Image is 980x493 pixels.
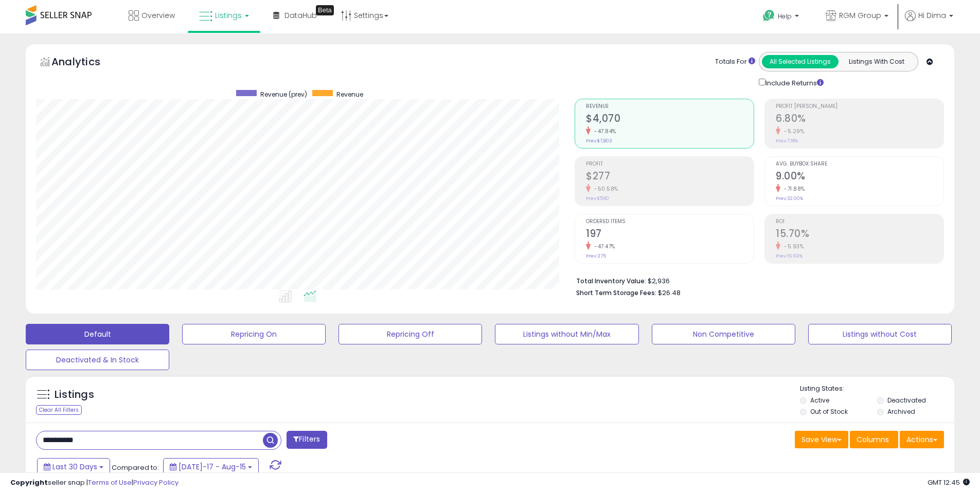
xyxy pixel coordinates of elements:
[284,10,317,21] span: DataHub
[51,54,120,71] h5: Analytics
[260,90,307,99] span: Revenue (prev)
[336,90,363,99] span: Revenue
[839,10,881,21] span: RGM Group
[900,431,944,448] button: Actions
[857,434,889,445] span: Columns
[37,458,110,476] button: Last 30 Days
[887,407,915,416] label: Archived
[112,463,159,472] span: Compared to:
[179,462,246,472] span: [DATE]-17 - Aug-15
[751,77,836,88] div: Include Returns
[795,431,848,448] button: Save View
[776,104,943,109] span: Profit [PERSON_NAME]
[586,161,754,167] span: Profit
[800,384,954,394] p: Listing States:
[10,478,179,488] div: seller snap | |
[88,478,132,487] a: Terms of Use
[586,228,754,242] h2: 197
[780,185,805,193] small: -71.88%
[810,407,848,416] label: Out of Stock
[755,2,809,33] a: Help
[55,388,94,402] h5: Listings
[658,288,681,298] span: $26.48
[586,113,754,126] h2: $4,070
[887,396,926,405] label: Deactivated
[576,277,646,285] b: Total Inventory Value:
[10,478,48,487] strong: Copyright
[586,138,612,144] small: Prev: $7,803
[586,219,754,225] span: Ordered Items
[586,253,606,259] small: Prev: 375
[762,55,839,68] button: All Selected Listings
[928,478,970,487] span: 2025-09-18 12:45 GMT
[52,462,97,472] span: Last 30 Days
[316,5,334,15] div: Tooltip anchor
[776,219,943,225] span: ROI
[287,431,327,449] button: Filters
[780,243,804,250] small: -5.93%
[586,104,754,109] span: Revenue
[591,243,615,250] small: -47.47%
[778,12,792,21] span: Help
[338,324,482,344] button: Repricing Off
[591,185,618,193] small: -50.58%
[762,9,775,22] i: Get Help
[780,127,804,135] small: -5.29%
[133,478,179,487] a: Privacy Policy
[776,228,943,242] h2: 15.70%
[182,324,326,344] button: Repricing On
[808,324,952,344] button: Listings without Cost
[776,170,943,184] h2: 9.00%
[810,396,829,405] label: Active
[715,57,755,67] div: Totals For
[163,458,259,476] button: [DATE]-17 - Aug-15
[215,10,242,21] span: Listings
[495,324,638,344] button: Listings without Min/Max
[141,10,175,21] span: Overview
[776,138,798,144] small: Prev: 7.18%
[586,195,609,202] small: Prev: $560
[776,113,943,126] h2: 6.80%
[576,288,656,297] b: Short Term Storage Fees:
[586,170,754,184] h2: $277
[36,405,82,415] div: Clear All Filters
[905,10,953,33] a: Hi Dima
[576,274,936,286] li: $2,936
[776,253,803,259] small: Prev: 16.69%
[918,10,946,21] span: Hi Dima
[838,55,915,68] button: Listings With Cost
[652,324,795,344] button: Non Competitive
[776,161,943,167] span: Avg. Buybox Share
[26,350,169,370] button: Deactivated & In Stock
[591,127,616,135] small: -47.84%
[850,431,898,448] button: Columns
[26,324,169,344] button: Default
[776,195,803,202] small: Prev: 32.00%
